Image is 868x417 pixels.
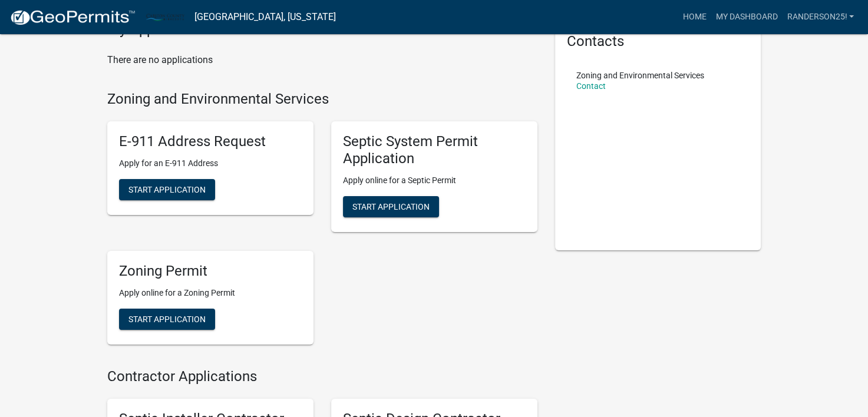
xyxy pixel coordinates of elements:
[119,287,302,299] p: Apply online for a Zoning Permit
[343,174,526,187] p: Apply online for a Septic Permit
[107,368,537,385] h4: Contractor Applications
[711,6,782,28] a: My Dashboard
[343,133,526,167] h5: Septic System Permit Application
[119,179,215,200] button: Start Application
[119,309,215,330] button: Start Application
[119,263,302,280] h5: Zoning Permit
[145,9,185,25] img: Carlton County, Minnesota
[678,6,711,28] a: Home
[107,91,537,108] h4: Zoning and Environmental Services
[576,71,704,80] p: Zoning and Environmental Services
[567,33,750,50] h5: Contacts
[352,201,430,211] span: Start Application
[576,81,606,91] a: Contact
[194,7,336,27] a: [GEOGRAPHIC_DATA], [US_STATE]
[119,157,302,170] p: Apply for an E-911 Address
[782,6,859,28] a: Randerson25!
[119,133,302,150] h5: E-911 Address Request
[343,196,439,217] button: Start Application
[128,314,206,323] span: Start Application
[107,53,537,67] p: There are no applications
[128,185,206,194] span: Start Application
